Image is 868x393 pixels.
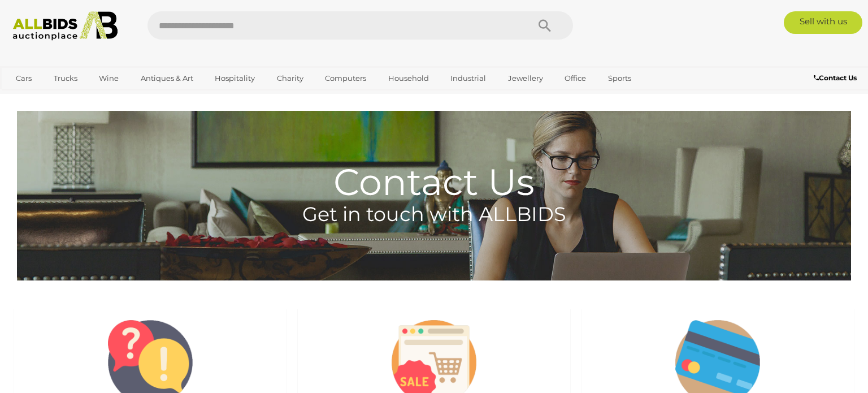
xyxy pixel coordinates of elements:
a: Computers [318,69,374,88]
a: Jewellery [501,69,550,88]
h4: Get in touch with ALLBIDS [17,204,851,226]
a: Hospitality [207,69,262,88]
button: Search [517,11,573,40]
a: Wine [92,69,126,88]
a: Office [557,69,593,88]
b: Contact Us [814,74,857,82]
a: Antiques & Art [133,69,201,88]
a: Charity [270,69,311,88]
a: [GEOGRAPHIC_DATA] [8,88,103,107]
a: Contact Us [814,72,860,84]
a: Sports [601,69,639,88]
a: Cars [8,69,39,88]
a: Household [381,69,436,88]
img: Allbids.com.au [7,11,124,41]
a: Sell with us [784,11,862,34]
a: Industrial [443,69,493,88]
h1: Contact Us [17,111,851,202]
a: Trucks [46,69,85,88]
